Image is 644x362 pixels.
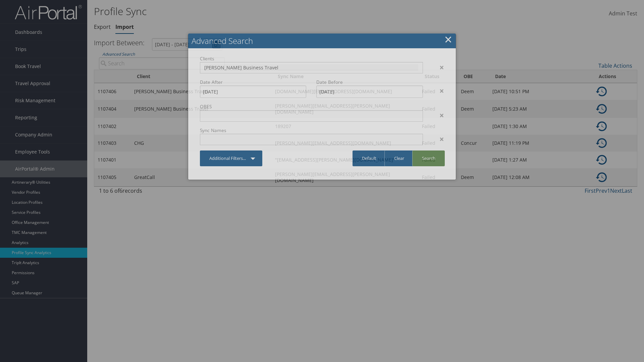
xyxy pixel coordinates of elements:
a: Close [444,33,452,46]
label: Sync Names [200,127,423,134]
label: OBES [200,103,423,110]
a: Clear [384,150,414,166]
a: Default [353,150,386,166]
label: Date Before [316,79,423,85]
div: × [428,87,449,95]
label: Clients [200,55,423,62]
div: × [428,63,449,71]
a: Additional Filters... [200,150,262,166]
div: × [428,135,449,143]
label: Date After [200,79,306,85]
div: × [428,111,449,119]
a: Search [412,150,445,166]
h2: Advanced Search [188,34,456,48]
